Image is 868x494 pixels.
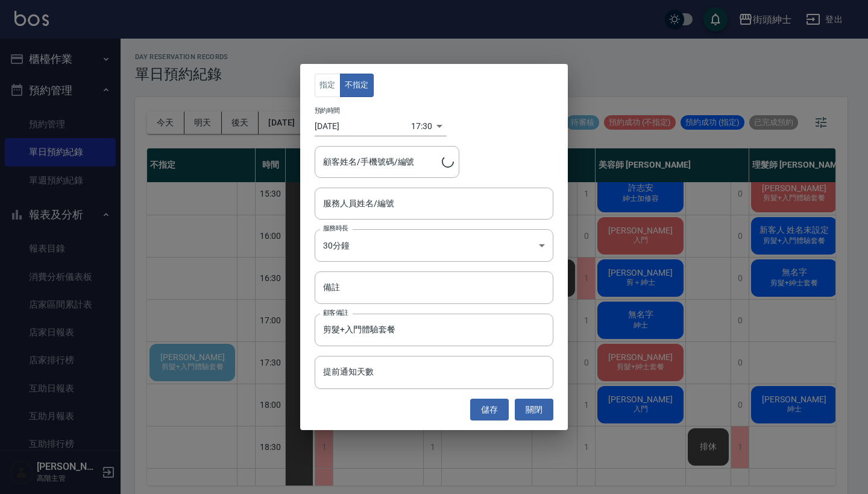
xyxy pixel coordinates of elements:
[315,116,411,136] input: Choose date, selected date is 2025-09-20
[315,229,553,262] div: 30分鐘
[323,224,348,233] label: 服務時長
[470,399,509,421] button: 儲存
[315,106,340,115] label: 預約時間
[315,74,341,97] button: 指定
[411,116,432,136] div: 17:30
[340,74,374,97] button: 不指定
[515,399,553,421] button: 關閉
[323,308,348,317] label: 顧客備註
